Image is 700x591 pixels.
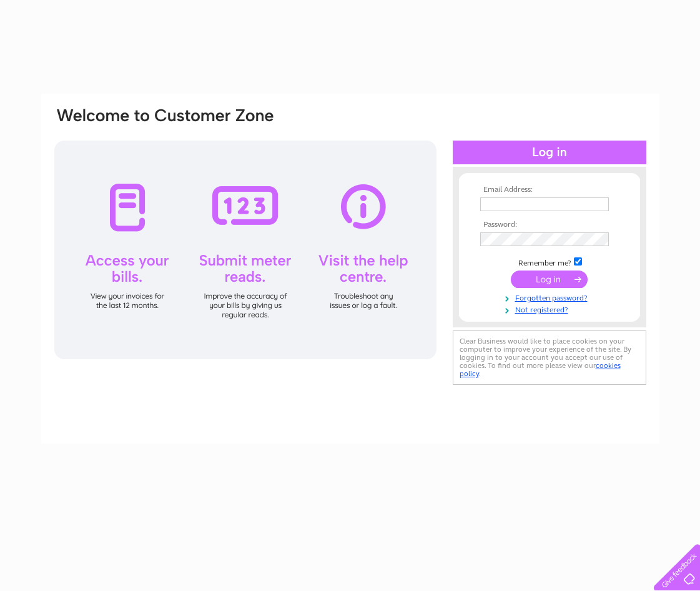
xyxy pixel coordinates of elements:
a: Not registered? [480,303,622,315]
input: Submit [511,271,588,288]
div: Clear Business would like to place cookies on your computer to improve your experience of the sit... [453,330,646,385]
a: cookies policy [460,361,621,378]
th: Password: [477,221,622,229]
td: Remember me? [477,256,622,268]
a: Forgotten password? [480,291,622,303]
th: Email Address: [477,186,622,194]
